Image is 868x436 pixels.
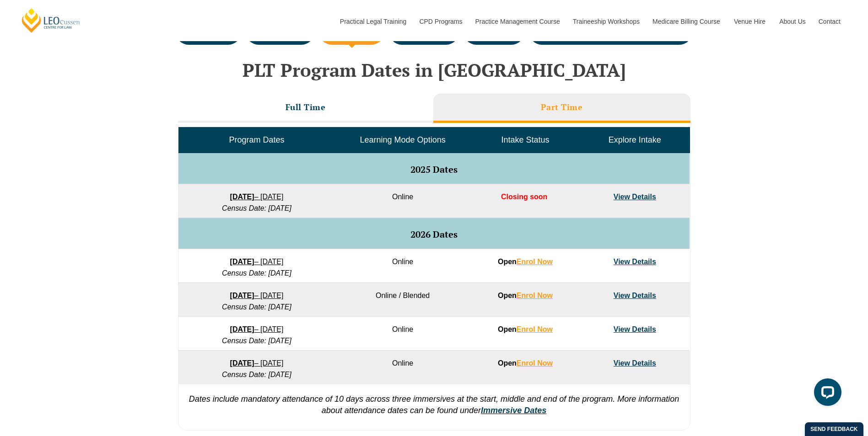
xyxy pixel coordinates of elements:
a: [DATE]– [DATE] [230,292,284,299]
h3: Full Time [286,102,326,112]
td: Online [335,317,470,351]
strong: [DATE] [230,292,254,299]
a: [DATE]– [DATE] [230,359,284,367]
td: Online [335,184,470,218]
a: Practice Management Course [469,2,566,41]
strong: Open [498,325,553,333]
h2: PLT Program Dates in [GEOGRAPHIC_DATA] [173,60,695,80]
a: [PERSON_NAME] Centre for Law [21,7,81,33]
a: [DATE]– [DATE] [230,325,284,333]
a: View Details [614,292,656,299]
a: Enrol Now [517,292,553,299]
a: Contact [812,2,847,41]
span: Explore Intake [609,135,661,144]
em: Census Date: [DATE] [222,337,291,345]
td: Online [335,351,470,384]
span: Closing soon [501,193,547,201]
span: 2026 Dates [410,228,458,240]
span: Intake Status [501,135,549,144]
a: Enrol Now [517,258,553,266]
a: Venue Hire [727,2,772,41]
td: Online [335,249,470,283]
strong: Open [498,292,553,299]
a: Traineeship Workshops [566,2,646,41]
a: About Us [772,2,812,41]
iframe: LiveChat chat widget [807,375,845,413]
em: Census Date: [DATE] [222,371,291,378]
strong: [DATE] [230,258,254,266]
a: Immersive Dates [481,406,546,415]
strong: Open [498,359,553,367]
a: View Details [614,325,656,333]
strong: [DATE] [230,193,254,201]
a: CPD Programs [412,2,468,41]
a: [DATE]– [DATE] [230,193,284,201]
a: View Details [614,258,656,266]
em: Dates include mandatory attendance of 10 days across three immersives at the start, middle and en... [189,394,679,415]
a: Practical Legal Training [333,2,413,41]
em: Census Date: [DATE] [222,303,291,311]
span: Program Dates [229,135,284,144]
em: Census Date: [DATE] [222,204,291,212]
a: View Details [614,359,656,367]
td: Online / Blended [335,283,470,317]
strong: [DATE] [230,359,254,367]
span: Learning Mode Options [360,135,446,144]
a: Medicare Billing Course [646,2,727,41]
span: 2025 Dates [410,163,458,175]
a: [DATE]– [DATE] [230,258,284,266]
a: View Details [614,193,656,201]
a: Enrol Now [517,359,553,367]
strong: Open [498,258,553,266]
a: Enrol Now [517,325,553,333]
strong: [DATE] [230,325,254,333]
em: Census Date: [DATE] [222,269,291,277]
h3: Part Time [541,102,583,112]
